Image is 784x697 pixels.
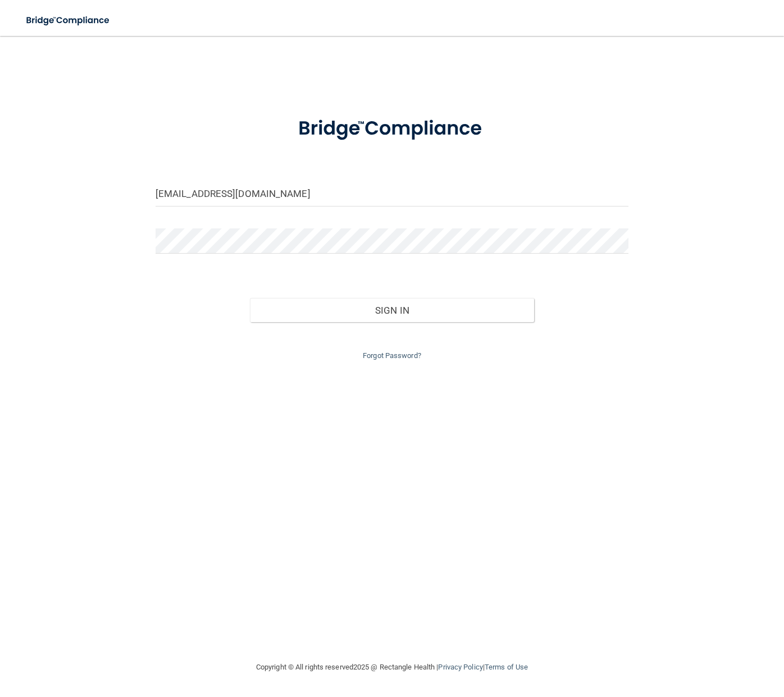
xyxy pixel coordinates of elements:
a: Terms of Use [485,663,528,671]
a: Forgot Password? [363,351,421,360]
div: Copyright © All rights reserved 2025 @ Rectangle Health | | [187,649,597,685]
img: bridge_compliance_login_screen.278c3ca4.svg [278,103,506,154]
input: Email [156,181,628,207]
a: Privacy Policy [438,663,482,671]
img: bridge_compliance_login_screen.278c3ca4.svg [17,9,120,32]
button: Sign In [250,298,534,323]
